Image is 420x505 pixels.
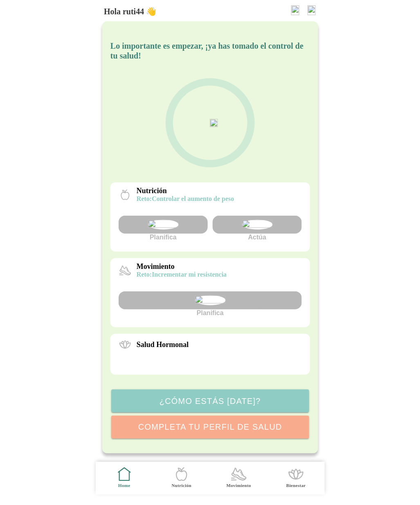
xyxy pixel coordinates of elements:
[111,416,309,439] ion-button: Completa tu perfil de salud
[104,7,156,16] h5: Hola ruti44 👋
[119,291,302,317] div: Planifica
[171,483,191,489] ion-label: Nutrición
[137,271,152,278] span: reto:
[137,195,234,203] p: Controlar el aumento de peso
[137,340,189,349] p: Salud Hormonal
[137,195,152,202] span: reto:
[286,483,306,489] ion-label: Bienestar
[118,483,130,489] ion-label: Home
[111,390,309,413] ion-button: ¿Cómo estás [DATE]?
[137,262,227,271] p: Movimiento
[137,187,234,195] p: Nutrición
[213,216,302,241] div: Actúa
[137,271,227,278] p: Incrementar mi resistencia
[119,216,208,241] div: Planifica
[226,483,251,489] ion-label: Movimiento
[110,41,310,61] h5: Lo importante es empezar, ¡ya has tomado el control de tu salud!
